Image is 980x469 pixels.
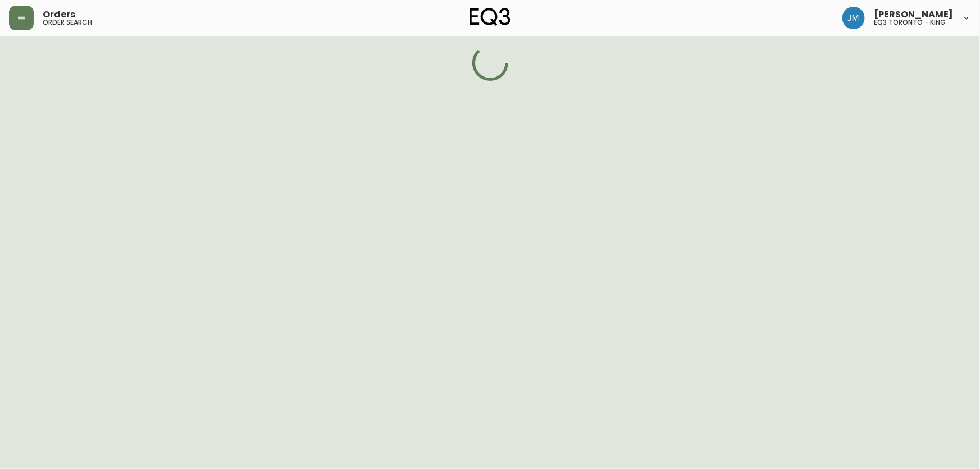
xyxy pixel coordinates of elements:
h5: order search [43,19,92,26]
span: [PERSON_NAME] [874,10,953,19]
img: logo [470,8,511,26]
h5: eq3 toronto - king [874,19,946,26]
span: Orders [43,10,75,19]
img: b88646003a19a9f750de19192e969c24 [842,7,865,29]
